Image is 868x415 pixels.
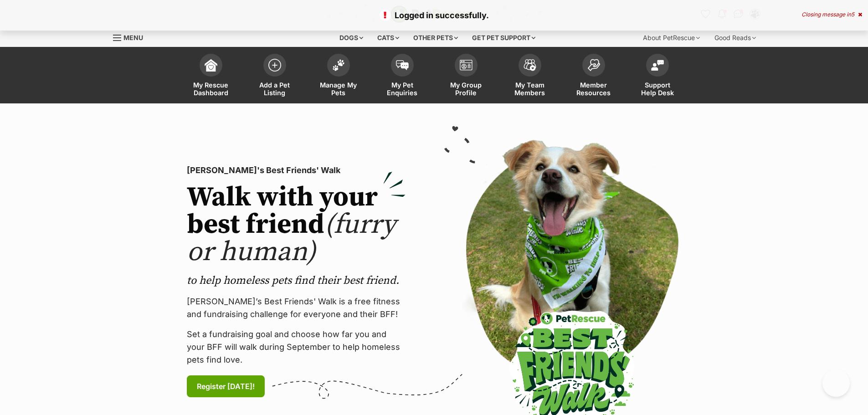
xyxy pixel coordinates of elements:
[187,375,265,397] a: Register [DATE]!
[573,81,614,97] span: Member Resources
[254,81,295,97] span: Add a Pet Listing
[187,164,406,177] p: [PERSON_NAME]'s Best Friends' Walk
[187,208,396,269] span: (furry or human)
[187,295,406,321] p: [PERSON_NAME]’s Best Friends' Walk is a free fitness and fundraising challenge for everyone and t...
[205,59,217,72] img: dashboard-icon-eb2f2d2d3e046f16d808141f083e7271f6b2e854fb5c12c21221c1fb7104beca.svg
[179,49,243,103] a: My Rescue Dashboard
[396,60,409,70] img: pet-enquiries-icon-7e3ad2cf08bfb03b45e93fb7055b45f3efa6380592205ae92323e6603595dc1f.svg
[637,81,678,97] span: Support Help Desk
[822,369,850,397] iframe: Help Scout Beacon - Open
[382,81,423,97] span: My Pet Enquiries
[460,60,473,71] img: group-profile-icon-3fa3cf56718a62981997c0bc7e787c4b2cf8bcc04b72c1350f741eb67cf2f40e.svg
[243,49,307,103] a: Add a Pet Listing
[123,34,143,41] span: Menu
[333,29,370,47] div: Dogs
[524,59,536,71] img: team-members-icon-5396bd8760b3fe7c0b43da4ab00e1e3bb1a5d9ba89233759b79545d2d3fc5d0d.svg
[708,29,762,47] div: Good Reads
[498,49,562,103] a: My Team Members
[187,273,406,288] p: to help homeless pets find their best friend.
[332,59,345,71] img: manage-my-pets-icon-02211641906a0b7f246fdf0571729dbe1e7629f14944591b6c1af311fb30b64b.svg
[318,81,359,97] span: Manage My Pets
[562,49,626,103] a: Member Resources
[113,29,149,45] a: Menu
[190,81,231,97] span: My Rescue Dashboard
[434,49,498,103] a: My Group Profile
[587,59,600,71] img: member-resources-icon-8e73f808a243e03378d46382f2149f9095a855e16c252ad45f914b54edf8863c.svg
[307,49,370,103] a: Manage My Pets
[370,49,434,103] a: My Pet Enquiries
[637,29,706,47] div: About PetRescue
[651,60,664,71] img: help-desk-icon-fdf02630f3aa405de69fd3d07c3f3aa587a6932b1a1747fa1d2bba05be0121f9.svg
[509,81,550,97] span: My Team Members
[268,59,281,72] img: add-pet-listing-icon-0afa8454b4691262ce3f59096e99ab1cd57d4a30225e0717b998d2c9b9846f56.svg
[187,328,406,366] p: Set a fundraising goal and choose how far you and your BFF will walk during September to help hom...
[187,184,406,266] h2: Walk with your best friend
[407,29,464,47] div: Other pets
[197,381,255,392] span: Register [DATE]!
[446,81,487,97] span: My Group Profile
[466,29,542,47] div: Get pet support
[371,29,406,47] div: Cats
[626,49,689,103] a: Support Help Desk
